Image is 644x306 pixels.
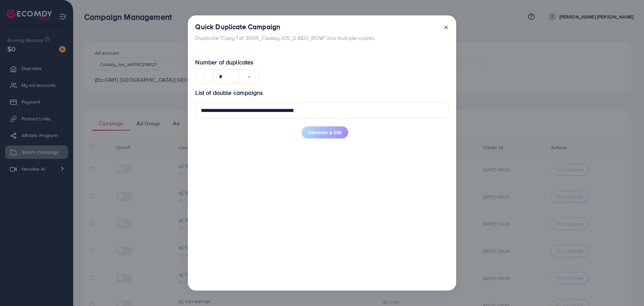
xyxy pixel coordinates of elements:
[302,126,348,138] button: Generate & Edit
[195,23,375,31] h4: Quick Duplicate Campaign
[308,129,341,136] span: Generate & Edit
[195,34,375,42] p: Duplicate "Copy 1 of 3009_Cookzy iOS_S AEO_ROW" into multiple copies.
[615,276,639,301] iframe: Chat
[195,89,448,97] p: List of double campaigns
[195,58,253,66] span: Number of duplicates
[239,69,259,83] button: +
[195,69,214,83] button: -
